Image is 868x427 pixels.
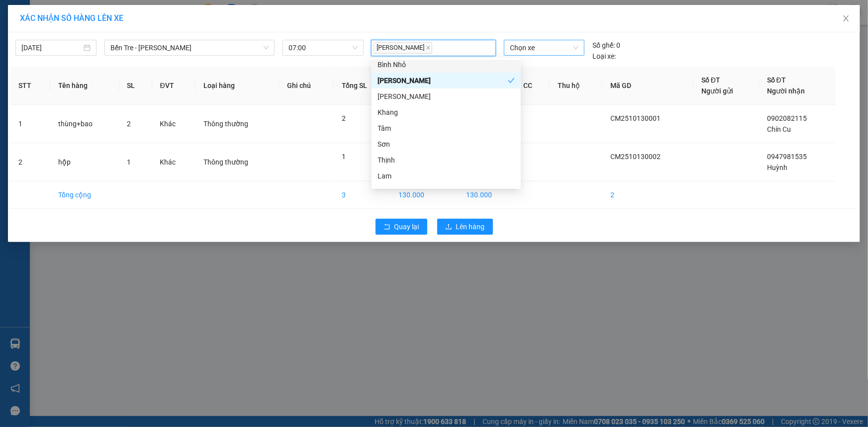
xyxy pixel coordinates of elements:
td: Khác [152,143,196,181]
span: [PERSON_NAME] [374,42,432,54]
td: hộp [50,143,119,181]
button: uploadLên hàng [437,219,493,235]
div: Hưng [378,186,515,197]
div: Bình Nhỏ [372,57,521,73]
span: 2 [342,114,346,122]
span: Số ghế: [592,40,615,51]
div: Thanh [372,73,521,88]
span: 1 [342,153,346,161]
div: Bình Nhỏ [378,59,515,70]
div: Khang [378,107,515,118]
span: CM2510130002 [610,153,661,161]
th: Ghi chú [279,67,334,105]
div: Tâm [378,123,515,134]
th: Thu hộ [550,67,602,105]
input: 13/10/2025 [21,42,82,53]
div: Thịnh [372,152,521,168]
span: CM2510130001 [610,114,661,122]
th: Loại hàng [195,67,279,105]
div: [PERSON_NAME] [378,75,508,86]
td: Khác [152,105,196,143]
td: Tổng cộng [50,181,119,209]
span: 2 [127,120,131,128]
span: 0902082115 [767,114,807,122]
span: Chọn xe [510,40,579,55]
td: 2 [10,143,50,181]
span: Quay lại [394,221,419,232]
div: Tâm [372,120,521,136]
span: Huỳnh [767,164,787,171]
button: rollbackQuay lại [376,219,427,235]
span: Loại xe: [592,51,616,62]
div: Lam [372,168,521,184]
span: Người nhận [767,87,805,95]
span: Số ĐT [701,76,720,84]
th: CC [516,67,550,105]
div: Hưng [372,184,521,200]
td: 3 [334,181,390,209]
span: Người gửi [701,87,733,95]
div: Linh [372,88,521,104]
span: Lên hàng [456,221,485,232]
span: 0947981535 [767,153,807,161]
td: 1 [10,105,50,143]
span: Bến Tre - Hồ Chí Minh [110,40,269,55]
span: close [426,45,431,50]
span: rollback [384,223,390,231]
th: Mã GD [602,67,693,105]
button: Close [832,5,860,33]
div: Lam [378,171,515,181]
th: Tổng SL [334,67,390,105]
div: [PERSON_NAME] [378,91,515,102]
td: Thông thường [195,143,279,181]
span: down [263,45,269,51]
span: 1 [127,158,131,166]
span: upload [445,223,452,231]
span: Chín Cu [767,125,791,133]
div: Sơn [372,136,521,152]
th: STT [10,67,50,105]
span: check [508,77,515,84]
td: 2 [602,181,693,209]
td: Thông thường [195,105,279,143]
span: close [842,14,850,22]
th: SL [119,67,152,105]
td: 130.000 [458,181,515,209]
div: Khang [372,104,521,120]
div: 0 [592,40,620,51]
th: Tên hàng [50,67,119,105]
div: Thịnh [378,155,515,166]
span: XÁC NHẬN SỐ HÀNG LÊN XE [20,13,123,23]
td: 130.000 [390,181,458,209]
div: Sơn [378,139,515,150]
span: Số ĐT [767,76,786,84]
td: thùng+bao [50,105,119,143]
th: ĐVT [152,67,196,105]
span: 07:00 [289,40,358,55]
